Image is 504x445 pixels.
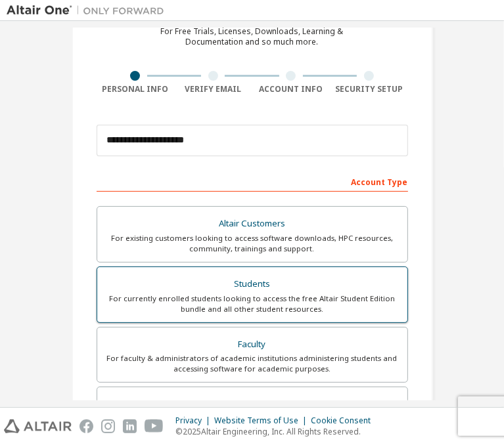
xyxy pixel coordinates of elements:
div: Everyone else [105,395,400,413]
p: © 2025 Altair Engineering, Inc. All Rights Reserved. [175,426,378,437]
div: Verify Email [174,84,252,95]
div: Altair Customers [105,215,400,233]
div: Account Info [252,84,331,95]
div: Personal Info [97,84,175,95]
div: For Free Trials, Licenses, Downloads, Learning & Documentation and so much more. [161,26,344,47]
img: altair_logo.svg [4,419,72,433]
div: For existing customers looking to access software downloads, HPC resources, community, trainings ... [105,233,400,254]
div: Security Setup [330,84,408,95]
div: For currently enrolled students looking to access the free Altair Student Edition bundle and all ... [105,293,400,314]
img: instagram.svg [101,419,115,433]
img: youtube.svg [145,419,164,433]
div: Students [105,275,400,293]
div: For faculty & administrators of academic institutions administering students and accessing softwa... [105,353,400,374]
div: Privacy [175,415,214,426]
div: Account Type [97,171,408,192]
img: Altair One [7,4,171,17]
img: facebook.svg [80,419,93,433]
div: Cookie Consent [311,415,378,426]
div: Website Terms of Use [214,415,311,426]
div: Faculty [105,335,400,354]
img: linkedin.svg [123,419,137,433]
